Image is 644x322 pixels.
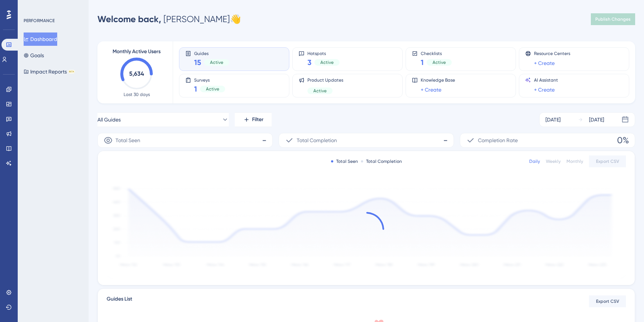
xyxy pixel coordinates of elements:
button: Impact ReportsBETA [24,65,75,78]
div: Daily [529,158,540,164]
a: + Create [534,85,555,94]
a: + Create [421,85,441,94]
span: All Guides [97,115,121,124]
div: Weekly [546,158,561,164]
span: 1 [421,57,424,68]
span: Hotspots [307,51,340,56]
button: All Guides [97,112,229,127]
button: Filter [235,112,272,127]
span: Product Updates [307,77,343,83]
span: - [443,134,448,146]
span: Last 30 days [124,92,150,97]
span: Export CSV [596,158,619,164]
span: Active [206,86,219,92]
button: Dashboard [24,32,57,46]
span: Total Seen [116,136,140,145]
span: Total Completion [297,136,337,145]
span: Guides List [107,295,132,308]
span: 3 [307,57,311,68]
span: Completion Rate [478,136,518,145]
span: Active [433,59,446,65]
text: 5,634 [129,70,144,77]
div: BETA [68,70,75,73]
span: Monthly Active Users [113,47,161,56]
span: Export CSV [596,298,619,304]
span: Filter [252,115,264,124]
div: Monthly [566,158,583,164]
a: + Create [534,59,555,68]
span: Surveys [194,77,225,82]
div: [DATE] [545,115,561,124]
span: Active [320,59,334,65]
div: [PERSON_NAME] 👋 [97,13,241,25]
span: Knowledge Base [421,77,455,83]
span: Checklists [421,51,452,56]
span: 15 [194,57,201,68]
div: Total Seen [331,158,358,164]
span: Publish Changes [595,16,631,22]
span: Active [210,59,223,65]
span: 0% [617,134,629,146]
span: Welcome back, [97,14,161,24]
div: [DATE] [589,115,604,124]
button: Export CSV [589,155,626,167]
span: Resource Centers [534,51,570,56]
button: Goals [24,49,44,62]
button: Export CSV [589,295,626,307]
span: AI Assistant [534,77,558,83]
span: 1 [194,84,197,94]
span: - [262,134,266,146]
button: Publish Changes [591,13,635,25]
span: Guides [194,51,229,56]
div: Total Completion [361,158,402,164]
span: Active [313,88,327,94]
div: PERFORMANCE [24,18,55,24]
